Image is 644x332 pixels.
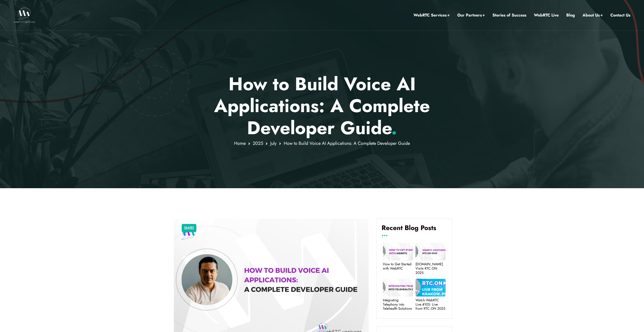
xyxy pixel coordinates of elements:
[416,262,446,275] a: [DOMAIN_NAME] Visits RTC.ON 2025
[383,298,413,311] a: Integrating Telephony into Telehealth Solutions
[270,140,277,147] a: July
[610,12,630,19] a: Contact Us
[284,140,410,147] span: How to Build Voice AI Applications: A Complete Developer Guide
[184,225,194,231] a: [DATE]
[457,12,485,19] a: Our Partners
[383,262,413,271] a: How to Get Started with WebRTC
[253,140,263,147] a: 2025
[14,8,35,23] img: WebRTC.ventures
[234,140,246,147] a: Home
[583,12,603,19] a: About Us
[534,12,559,19] a: WebRTC Live
[391,115,397,141] span: .
[416,298,446,311] a: Watch WebRTC Live #105: Live from RTC.ON 2025
[492,12,526,19] a: Stories of Success
[566,12,575,19] a: Blog
[174,73,470,139] p: How to Build Voice AI Applications: A Complete Developer Guide
[413,12,450,19] a: WebRTC Services
[382,224,447,236] h4: Recent Blog Posts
